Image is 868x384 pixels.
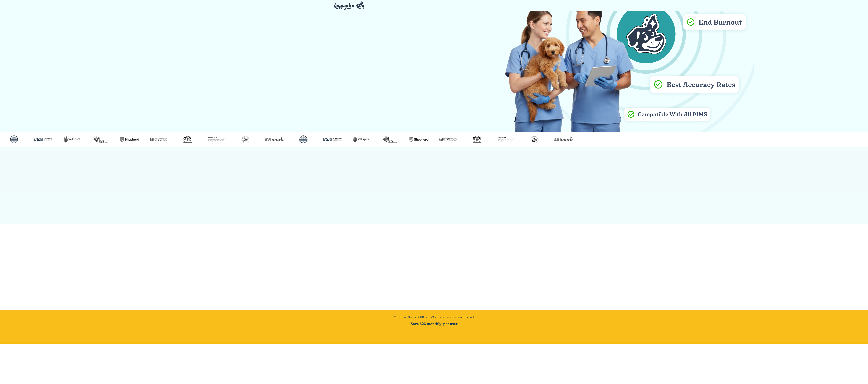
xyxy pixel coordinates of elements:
[291,134,315,144] img: Woodlake
[552,134,576,144] img: Avimark
[523,134,547,144] img: Cheyenne Pet Clinic
[176,134,200,144] img: CPV
[31,134,55,144] img: Westbury
[436,134,460,144] img: PetVet365
[320,134,344,144] img: Westbury
[357,321,511,326] h2: Save $25 monthly, per user
[89,134,113,144] img: SPCA
[60,134,84,144] img: VetSpire
[2,134,26,144] img: Woodlake
[204,134,229,144] img: Corvertrus Impromed
[357,315,511,319] div: We are proud to offer AAHA and mClub members an exclusive discount!
[334,1,364,10] img: HappyDoc Logo: A happy dog with his ear up, listening.
[118,134,142,144] img: Shepherd
[465,134,489,144] img: CPV
[262,134,286,144] img: Avimark
[349,134,373,144] img: VetSpire
[147,134,171,144] img: PetVet365
[332,0,364,11] a: home
[233,134,258,144] img: Cheyenne Pet Clinic
[494,134,518,144] img: Corvertrus Impromed
[378,134,402,144] img: SPCA
[407,134,431,144] img: Shepherd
